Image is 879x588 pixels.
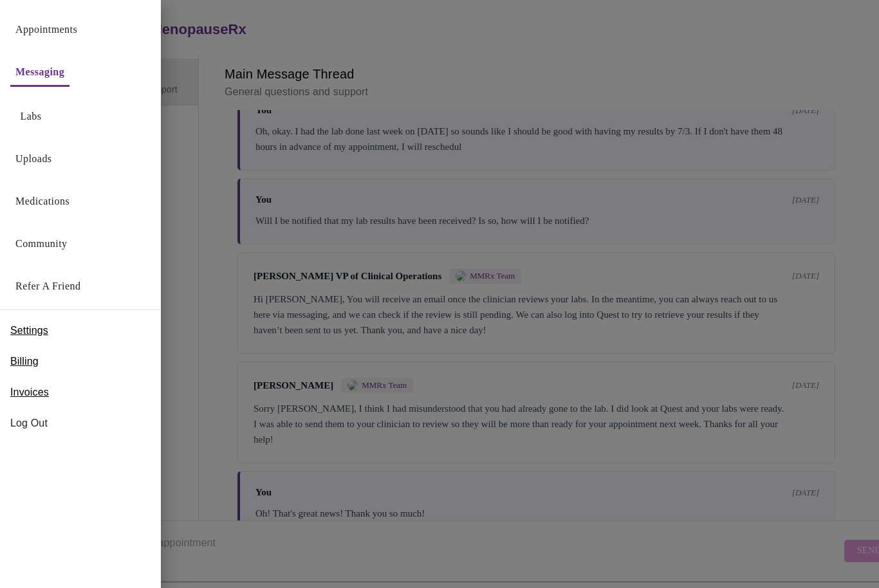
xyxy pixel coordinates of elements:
[10,188,75,214] button: Medications
[15,192,69,210] a: Medications
[15,277,81,295] a: Refer a Friend
[15,63,64,81] a: Messaging
[10,146,57,172] button: Uploads
[10,416,151,431] span: Log Out
[15,235,68,253] a: Community
[10,59,69,87] button: Messaging
[10,104,51,129] button: Labs
[10,385,49,400] span: Invoices
[10,354,39,369] span: Billing
[10,231,73,257] button: Community
[10,382,49,403] a: Invoices
[10,17,82,42] button: Appointments
[10,320,48,341] a: Settings
[10,351,39,372] a: Billing
[21,107,42,125] a: Labs
[15,21,77,39] a: Appointments
[10,273,86,299] button: Refer a Friend
[15,150,52,168] a: Uploads
[10,323,48,338] span: Settings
